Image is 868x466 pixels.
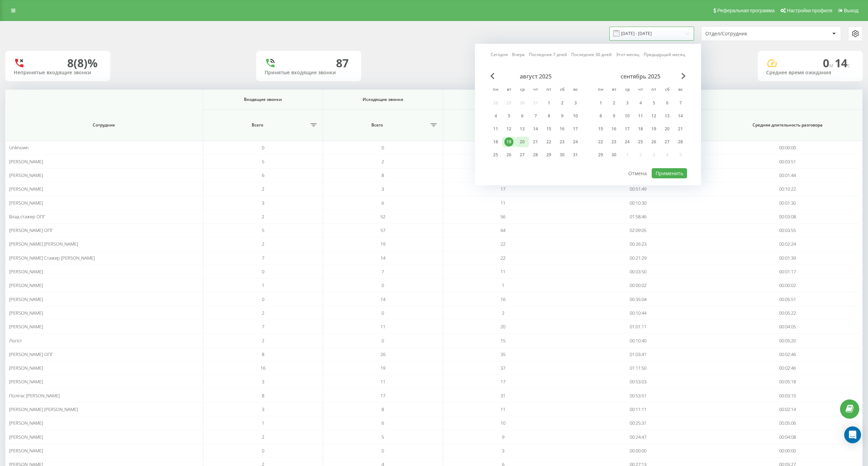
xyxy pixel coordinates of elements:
span: 9 [502,434,504,440]
div: 27 [663,137,672,146]
td: 00:21:29 [563,251,713,265]
span: [PERSON_NAME] ОПГ [9,351,53,357]
div: пт 19 сент. 2025 г. [647,124,660,134]
div: Отдел/Сотрудник [705,31,789,37]
span: 11 [380,378,385,385]
div: Непринятые входящие звонки [14,70,102,76]
span: [PERSON_NAME] Стажер [PERSON_NAME] [9,255,95,261]
div: 24 [571,137,580,146]
td: 00:04:08 [713,430,863,444]
div: 18 [491,137,500,146]
span: 31 [500,392,505,399]
div: 21 [531,137,540,146]
a: Последние 30 дней [571,51,612,58]
span: 3 [262,200,264,206]
abbr: среда [517,85,527,95]
td: 00:02:24 [713,237,863,251]
span: Next Month [681,73,686,79]
div: 17 [571,124,580,133]
td: 01:03:41 [563,348,713,361]
div: 4 [636,98,645,108]
div: 8 [544,111,553,121]
div: 11 [491,124,500,133]
span: 17 [500,186,505,192]
div: 14 [531,124,540,133]
div: 10 [623,111,632,121]
span: Полігас [PERSON_NAME] [9,392,60,399]
span: Всего [327,122,428,128]
span: [PERSON_NAME] [PERSON_NAME] [9,241,78,247]
span: [PERSON_NAME] [9,447,43,454]
div: сб 30 авг. 2025 г. [555,150,569,160]
div: сб 20 сент. 2025 г. [660,124,674,134]
td: 00:02:14 [713,403,863,416]
abbr: среда [622,85,632,95]
abbr: вторник [504,85,514,95]
div: чт 14 авг. 2025 г. [529,124,542,134]
span: 7 [262,323,264,330]
div: 20 [663,124,672,133]
div: 22 [544,137,553,146]
span: 0 [381,282,384,288]
div: чт 21 авг. 2025 г. [529,137,542,147]
div: 16 [609,124,618,133]
div: пт 15 авг. 2025 г. [542,124,555,134]
div: 13 [518,124,527,133]
div: пт 29 авг. 2025 г. [542,150,555,160]
div: сб 13 сент. 2025 г. [660,111,674,121]
div: 14 [676,111,685,121]
div: пн 22 сент. 2025 г. [594,137,607,147]
div: сб 6 сент. 2025 г. [660,98,674,108]
span: [PERSON_NAME] [9,268,43,275]
div: чт 7 авг. 2025 г. [529,111,542,121]
td: 00:03:55 [713,224,863,237]
div: 29 [596,150,605,159]
td: 00:24:47 [563,430,713,444]
span: 1 [262,420,264,426]
div: 3 [623,98,632,108]
button: Отмена [624,168,651,178]
div: 12 [649,111,658,121]
span: 15 [500,337,505,344]
div: 17 [623,124,632,133]
span: 6 [381,200,384,206]
td: 00:01:30 [713,196,863,210]
div: 23 [609,137,618,146]
span: [PERSON_NAME] [9,172,43,178]
span: [PERSON_NAME] [PERSON_NAME] [9,406,78,412]
div: Open Intercom Messenger [844,426,861,443]
div: вт 16 сент. 2025 г. [607,124,621,134]
td: 00:53:51 [563,389,713,403]
span: [PERSON_NAME] [9,310,43,316]
span: 14 [380,296,385,302]
div: 2 [558,98,567,108]
div: 28 [676,137,685,146]
td: 02:09:05 [563,224,713,237]
button: Применить [652,168,687,178]
div: 23 [558,137,567,146]
td: 00:00:00 [713,444,863,458]
div: пт 22 авг. 2025 г. [542,137,555,147]
div: 7 [676,98,685,108]
td: 00:01:17 [713,265,863,279]
div: вт 23 сент. 2025 г. [607,137,621,147]
span: 2 [262,310,264,316]
span: 2 [502,310,504,316]
a: Этот месяц [616,51,639,58]
td: 00:03:51 [713,155,863,168]
div: чт 11 сент. 2025 г. [634,111,647,121]
span: 2 [381,158,384,165]
span: 26 [380,351,385,357]
div: Принятые входящие звонки [265,70,353,76]
span: [PERSON_NAME] [9,200,43,206]
div: 27 [518,150,527,159]
td: 00:05:20 [713,334,863,347]
td: 00:03:10 [713,389,863,403]
div: 26 [649,137,658,146]
td: 00:11:11 [563,403,713,416]
abbr: четверг [530,85,541,95]
abbr: пятница [544,85,554,95]
td: 00:02:46 [713,348,863,361]
span: 2 [262,337,264,344]
span: 0 [381,310,384,316]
